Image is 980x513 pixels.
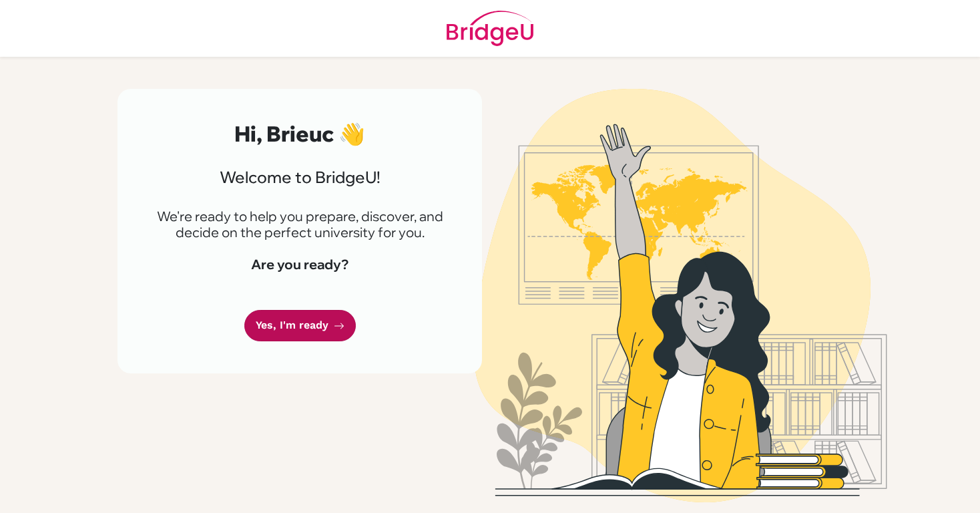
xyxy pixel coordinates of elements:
[150,256,450,273] h4: Are you ready?
[150,121,450,146] h2: Hi, Brieuc 👋
[150,168,450,187] h3: Welcome to BridgeU!
[150,208,450,240] p: We're ready to help you prepare, discover, and decide on the perfect university for you.
[244,310,356,341] a: Yes, I'm ready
